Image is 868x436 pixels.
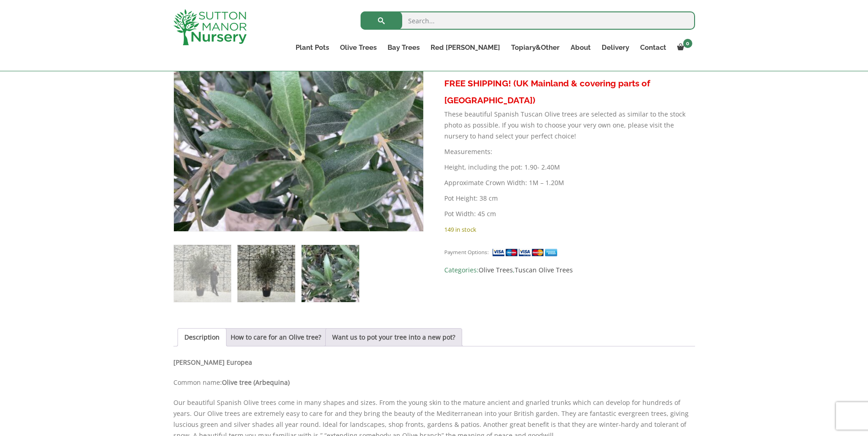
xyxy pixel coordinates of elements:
[515,266,573,274] a: Tuscan Olive Trees
[184,329,220,346] a: Description
[444,146,695,157] p: Measurements:
[173,9,247,45] img: logo
[173,377,695,388] p: Common name:
[334,41,382,54] a: Olive Trees
[382,41,425,54] a: Bay Trees
[565,41,596,54] a: About
[444,208,695,219] p: Pot Width: 45 cm
[173,358,252,367] b: [PERSON_NAME] Europea
[506,41,565,54] a: Topiary&Other
[444,75,695,109] h3: FREE SHIPPING! (UK Mainland & covering parts of [GEOGRAPHIC_DATA])
[672,41,695,54] a: 0
[222,378,290,387] b: Olive tree (Arbequina)
[444,224,695,235] p: 149 in stock
[302,245,359,302] img: Tuscan Olive Tree XXL 1.90 - 2.40 - Image 3
[683,39,692,48] span: 0
[361,11,695,30] input: Search...
[444,193,695,204] p: Pot Height: 38 cm
[332,329,455,346] a: Want us to pot your tree into a new pot?
[596,41,635,54] a: Delivery
[444,177,695,188] p: Approximate Crown Width: 1M – 1.20M
[479,266,513,274] a: Olive Trees
[635,41,672,54] a: Contact
[444,162,695,173] p: Height, including the pot: 1.90- 2.40M
[444,265,695,276] span: Categories: ,
[444,249,489,255] small: Payment Options:
[174,245,231,302] img: Tuscan Olive Tree XXL 1.90 - 2.40
[237,245,295,302] img: Tuscan Olive Tree XXL 1.90 - 2.40 - Image 2
[444,109,695,142] p: These beautiful Spanish Tuscan Olive trees are selected as similar to the stock photo as possible...
[492,248,561,257] img: payment supported
[425,41,506,54] a: Red [PERSON_NAME]
[290,41,334,54] a: Plant Pots
[231,329,321,346] a: How to care for an Olive tree?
